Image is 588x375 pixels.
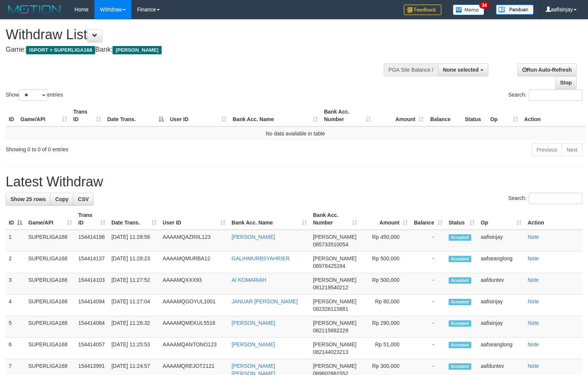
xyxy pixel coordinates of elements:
a: [PERSON_NAME] [231,341,275,347]
span: CSV [78,196,89,202]
select: Showentries [19,89,47,101]
td: - [411,295,446,316]
td: 1 [6,230,25,252]
span: ISPORT > SUPERLIGA168 [26,46,95,54]
td: AAAAMQAZRIIL123 [160,230,228,252]
td: aafseanglong [478,338,525,359]
span: Copy 082144023213 to clipboard [313,349,348,355]
span: Copy 081219540212 to clipboard [313,284,348,290]
td: aafisinjay [478,230,525,252]
th: Op: activate to sort column ascending [478,208,525,230]
th: Bank Acc. Name: activate to sort column ascending [230,105,321,126]
th: Trans ID: activate to sort column ascending [75,208,108,230]
div: Showing 0 to 0 of 0 entries [6,143,239,153]
td: AAAAMQXXX93 [160,273,228,295]
img: panduan.png [496,5,534,15]
td: 5 [6,316,25,338]
a: Note [528,298,539,304]
span: Copy 085733510054 to clipboard [313,241,348,247]
span: [PERSON_NAME] [113,46,161,54]
a: AI KOMARIAH [231,277,266,283]
td: SUPERLIGA168 [25,273,75,295]
a: Note [528,277,539,283]
td: 154414057 [75,338,108,359]
td: - [411,316,446,338]
td: [DATE] 11:28:56 [108,230,160,252]
span: Accepted [449,277,471,284]
td: 2 [6,252,25,273]
img: MOTION_logo.png [6,4,63,15]
th: Date Trans.: activate to sort column ascending [108,208,160,230]
th: Amount: activate to sort column ascending [374,105,427,126]
td: aafisinjay [478,295,525,316]
span: [PERSON_NAME] [313,320,357,326]
td: aafduntev [478,273,525,295]
td: Rp 290,000 [360,316,411,338]
a: Show 25 rows [6,193,51,206]
td: SUPERLIGA168 [25,252,75,273]
a: [PERSON_NAME] [231,234,275,240]
img: Feedback.jpg [404,5,441,15]
th: Trans ID: activate to sort column ascending [70,105,104,126]
td: 3 [6,273,25,295]
td: aafseanglong [478,252,525,273]
span: Accepted [449,363,471,370]
span: [PERSON_NAME] [313,277,357,283]
td: - [411,252,446,273]
th: Balance: activate to sort column ascending [411,208,446,230]
span: Accepted [449,320,471,327]
td: [DATE] 11:28:23 [108,252,160,273]
td: SUPERLIGA168 [25,295,75,316]
td: SUPERLIGA168 [25,316,75,338]
th: Bank Acc. Number: activate to sort column ascending [321,105,374,126]
th: ID: activate to sort column descending [6,208,25,230]
h1: Latest Withdraw [6,174,582,189]
label: Search: [508,89,582,101]
div: PGA Site Balance / [384,63,438,76]
a: Previous [532,143,562,156]
input: Search: [529,89,582,101]
span: Accepted [449,256,471,262]
label: Search: [508,193,582,204]
th: Op: activate to sort column ascending [487,105,521,126]
th: Game/API: activate to sort column ascending [17,105,70,126]
td: - [411,230,446,252]
span: Copy 08978425284 to clipboard [313,263,346,269]
th: Status: activate to sort column ascending [446,208,478,230]
img: Button%20Memo.svg [453,5,485,15]
td: Rp 500,000 [360,273,411,295]
td: SUPERLIGA168 [25,230,75,252]
td: aafisinjay [478,316,525,338]
td: 154414137 [75,252,108,273]
span: [PERSON_NAME] [313,255,357,261]
td: [DATE] 11:26:32 [108,316,160,338]
a: Run Auto-Refresh [517,63,577,76]
td: - [411,273,446,295]
a: Note [528,363,539,369]
span: Accepted [449,299,471,305]
h4: Game: Bank: [6,46,384,54]
span: [PERSON_NAME] [313,341,357,347]
td: 6 [6,338,25,359]
td: Rp 80,000 [360,295,411,316]
td: AAAAMQMEKUL5516 [160,316,228,338]
a: Stop [555,76,577,89]
td: AAAAMQGOYUL1001 [160,295,228,316]
a: CSV [73,193,94,206]
span: [PERSON_NAME] [313,234,357,240]
th: User ID: activate to sort column ascending [167,105,230,126]
span: [PERSON_NAME] [313,298,357,304]
th: Amount: activate to sort column ascending [360,208,411,230]
td: 154414084 [75,316,108,338]
td: [DATE] 11:27:04 [108,295,160,316]
input: Search: [529,193,582,204]
td: [DATE] 11:27:52 [108,273,160,295]
td: 4 [6,295,25,316]
a: Copy [50,193,73,206]
td: 154414094 [75,295,108,316]
span: Copy 082328115881 to clipboard [313,306,348,312]
span: 34 [479,2,489,9]
td: 154414198 [75,230,108,252]
th: Action [521,105,585,126]
th: Balance [427,105,462,126]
